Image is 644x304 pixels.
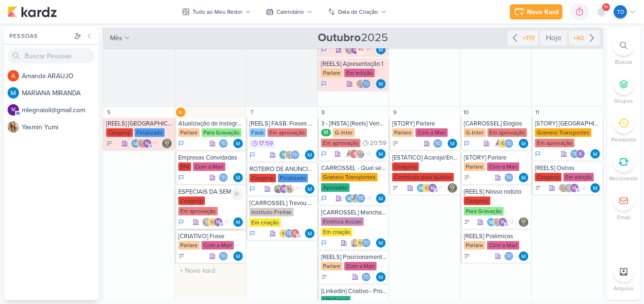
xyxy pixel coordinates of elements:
div: Com a Mari [344,262,377,270]
p: Td [572,152,578,157]
div: Responsável: Leviê Agência de Marketing Digital [162,139,172,148]
span: +1 [366,46,371,54]
div: Responsável: MARIANA MIRANDA [305,229,314,238]
div: Y a s m i n Y u m i [22,122,99,132]
img: Sarah Violante [492,217,502,227]
p: Td [292,153,298,158]
span: +2 [365,150,371,158]
img: Leviê Agência de Marketing Digital [345,45,354,54]
span: 20:59 [370,140,386,146]
div: Ceagesp [535,173,561,181]
div: 9 [390,107,399,117]
div: ROTEIRO DE ANÚNCIOS [249,165,315,173]
div: Colaboradores: MARIANA MIRANDA, Sarah Violante, mlegnaioli@gmail.com, Yasmin Yumi, Thais de carvalho [487,217,516,227]
div: 5 [104,107,113,117]
img: Sarah Violante [356,79,365,89]
p: Td [617,8,624,16]
div: 8 [319,107,328,117]
strong: Outubro [318,31,361,45]
p: Td [506,142,512,146]
div: Ceagesp [106,128,133,137]
div: Novo Kard [527,7,559,17]
div: Responsável: MARIANA MIRANDA [448,139,457,148]
div: Em Andamento [321,195,327,202]
img: Leviê Agência de Marketing Digital [162,139,172,148]
div: emersongranero@ginter.com.br [350,149,359,159]
div: Responsável: MARIANA MIRANDA [233,139,243,148]
div: Em edição [344,69,375,77]
img: MARIANA MIRANDA [233,217,243,227]
img: Amanda ARAUJO [8,70,19,81]
span: +1 [366,195,371,202]
div: Em Andamento [321,80,327,88]
div: Parlare [392,128,414,137]
span: +1 [223,218,228,226]
div: Ceagesp [392,162,419,171]
div: Responsável: MARIANA MIRANDA [233,251,243,261]
p: m [501,220,505,225]
div: Ceagesp [178,197,205,205]
div: mlegnaioli@gmail.com [498,217,507,227]
img: MARIANA MIRANDA [376,45,386,54]
div: Colaboradores: IDBOX - Agência de Design, Thais de carvalho, giselyrlfreitas@gmail.com [279,229,302,238]
p: Td [435,142,441,146]
img: MARIANA MIRANDA [590,183,600,193]
div: Granero Transportes [535,128,591,137]
div: Parlare [178,128,200,137]
div: Colaboradores: MARIANA MIRANDA, Sarah Violante, mlegnaioli@gmail.com, Thais de carvalho [131,139,159,148]
img: kardz.app [8,6,57,18]
img: IDBOX - Agência de Design [279,229,288,238]
img: MARIANA MIRANDA [305,150,314,160]
div: Ceagesp [249,174,276,182]
div: Em aprovação [488,128,527,137]
button: Novo Kard [510,4,562,19]
img: MARIANA MIRANDA [233,173,243,182]
img: Yasmin Yumi [285,184,294,194]
div: Estética Acciari [321,217,364,226]
div: Em Andamento [178,140,184,147]
div: Responsável: MARIANA MIRANDA [376,238,386,248]
div: roberta.pecora@fasb.com.br [279,150,288,160]
div: Thais de carvalho [285,229,294,238]
div: Colaboradores: Leviê Agência de Marketing Digital, mlegnaioli@gmail.com, ow se liga, Thais de car... [345,45,373,54]
div: Finalizado [278,174,308,182]
div: Empresas Convidadas [178,154,244,161]
div: Responsável: MARIANA MIRANDA [590,149,600,159]
div: Thais de carvalho [504,173,514,182]
div: Colaboradores: Leviê Agência de Marketing Digital, IDBOX - Agência de Design, mlegnaioli@gmail.co... [202,217,230,227]
p: Td [221,254,226,259]
div: Para Gravação [202,128,241,137]
p: m [353,48,357,53]
div: BNI [178,162,191,171]
div: [REELS] Apresentação 1 [321,60,387,68]
div: Em Andamento [249,185,255,193]
div: ESPECIAIS DA SEMANA [178,188,244,196]
div: 10 [461,107,471,117]
span: mês [110,33,122,43]
div: [REELS] Ostras [535,164,601,172]
img: IDBOX - Agência de Design [498,139,508,148]
div: Em Andamento [535,150,541,158]
p: Td [221,176,226,180]
div: Com a Mari [202,241,234,250]
div: Responsável: MARIANA MIRANDA [376,272,386,282]
span: +2 [579,184,585,192]
div: Atualização do Instagram [178,120,244,127]
div: M A R I A N A M I R A N D A [22,88,99,98]
img: MARIANA MIRANDA [233,251,243,261]
img: Amannda Primo [344,149,353,159]
img: MARIANA MIRANDA [376,194,386,203]
img: MARIANA MIRANDA [376,79,386,89]
div: Finalizado [135,128,165,137]
div: Colaboradores: Sarah Violante, Leviê Agência de Marketing Digital, mlegnaioli@gmail.com, Yasmin Y... [558,183,588,193]
p: Arquivo [614,284,634,293]
div: Em Andamento [321,46,327,54]
p: Grupos [614,97,633,105]
img: Sarah Violante [137,139,146,148]
img: MARIANA MIRANDA [305,184,314,194]
div: A Fazer [392,140,399,147]
p: m [572,186,576,191]
div: Thais de carvalho [361,272,371,282]
div: [STORY] Campina Grande [535,120,601,127]
div: A Fazer [106,140,113,147]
